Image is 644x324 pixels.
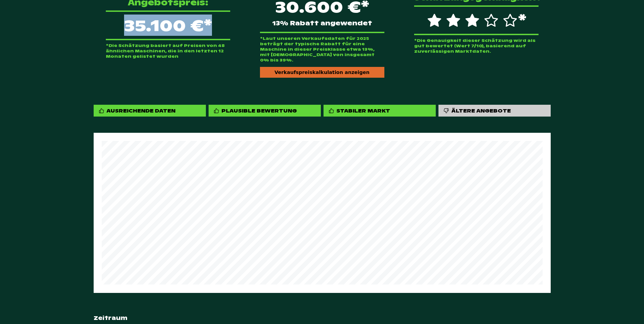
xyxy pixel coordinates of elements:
span: 13% Rabatt angewendet [272,20,372,26]
div: Ältere Angebote [438,105,551,117]
div: Ältere Angebote [451,107,511,114]
p: *Die Schätzung basiert auf Preisen von 48 ähnlichen Maschinen, die in den letzten 12 Monaten geli... [106,43,230,59]
div: Stabiler Markt [324,105,436,117]
p: 35.100 €* [106,10,230,40]
div: Ausreichende Daten [106,107,175,114]
div: Ausreichende Daten [94,105,206,117]
div: Stabiler Markt [336,107,390,114]
div: Verkaufspreiskalkulation anzeigen [260,67,384,78]
div: Plausible Bewertung [209,105,321,117]
p: *Laut unseren Verkaufsdaten für 2025 beträgt der typische Rabatt für eine Maschine in dieser Prei... [260,36,384,63]
p: *Die Genauigkeit dieser Schätzung wird als gut bewertet (Wert 7/10), basierend auf zuverlässigen ... [414,38,539,54]
div: Plausible Bewertung [221,107,297,114]
strong: Zeitraum [94,315,551,322]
